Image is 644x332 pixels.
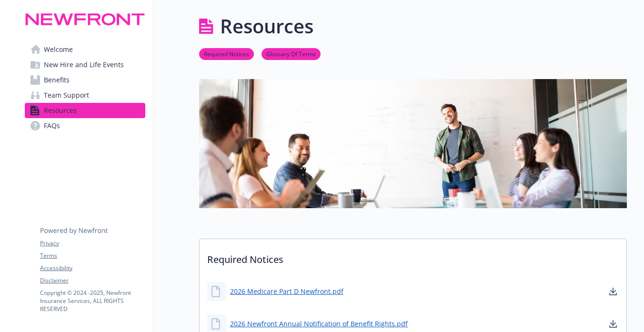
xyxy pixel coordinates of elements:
a: Team Support [25,88,145,103]
a: Glossary Of Terms [262,49,321,58]
a: FAQs [25,118,145,133]
h1: Resources [220,12,313,40]
a: download document [607,286,619,297]
a: Benefits [25,72,145,88]
p: Required Notices [200,239,626,274]
a: 2026 Medicare Part D Newfront.pdf [230,286,343,296]
span: Team Support [44,88,89,103]
a: Disclaimer [40,276,145,285]
p: Copyright © 2024 - 2025 , Newfront Insurance Services, ALL RIGHTS RESERVED [40,289,145,313]
a: Terms [40,252,145,260]
a: Accessibility [40,264,145,272]
a: Privacy [40,239,145,248]
span: Welcome [44,42,73,57]
span: Resources [44,103,77,118]
a: download document [607,318,619,330]
span: FAQs [44,118,60,133]
a: Welcome [25,42,145,57]
a: Resources [25,103,145,118]
span: New Hire and Life Events [44,57,124,72]
a: Required Notices [199,49,254,58]
a: New Hire and Life Events [25,57,145,72]
span: Benefits [44,72,70,88]
img: resources page banner [199,79,627,208]
a: 2026 Newfront Annual Notification of Benefit Rights.pdf [230,319,408,329]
